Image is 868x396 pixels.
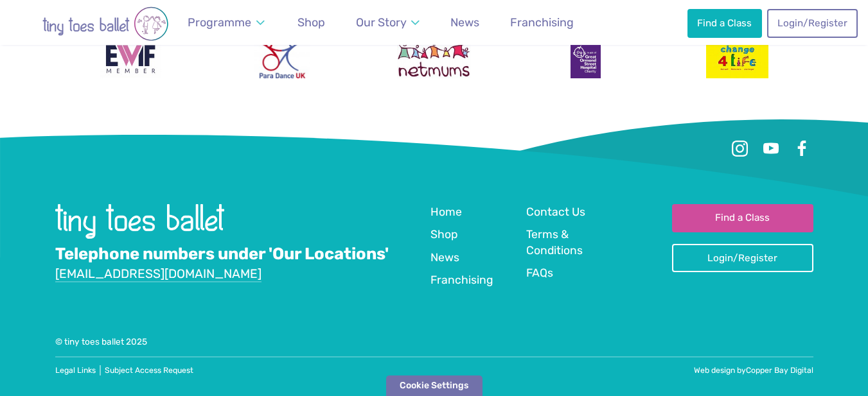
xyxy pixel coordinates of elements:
span: News [450,15,479,29]
span: Terms & Conditions [526,228,583,257]
span: Franchising [510,15,574,29]
div: Web design by [434,365,813,376]
span: Programme [188,15,251,29]
span: Our Story [356,15,407,29]
div: Cookie Settings [386,375,483,396]
span: Contact Us [526,205,585,218]
div: © tiny toes ballet 2025 [55,336,813,348]
a: News [430,250,459,267]
span: News [430,251,459,264]
span: Home [430,205,462,218]
a: Programme [182,8,270,37]
img: Para Dance UK [254,40,310,78]
span: Shop [297,15,325,29]
a: Go to home page [55,229,224,241]
a: Legal Links [55,366,96,375]
a: Contact Us [526,204,585,221]
a: FAQs [526,265,553,282]
a: Home [430,204,462,221]
a: Our Story [350,8,426,37]
span: Shop [430,228,457,241]
a: Find a Class [687,9,762,37]
a: Franchising [504,8,580,37]
span: Franchising [430,273,493,286]
img: Encouraging Women Into Franchising [100,40,161,78]
a: Youtube [759,137,783,160]
a: News [445,8,485,37]
a: Find a Class [672,204,813,232]
a: Copper Bay Digital [746,366,813,375]
a: Franchising [430,272,493,289]
img: tiny toes ballet [15,6,195,41]
a: Subject Access Request [105,366,193,375]
a: Instagram [729,137,752,160]
a: Shop [292,8,331,37]
a: Terms & Conditions [526,227,611,259]
span: FAQs [526,266,553,279]
a: Login/Register [767,9,857,37]
a: [EMAIL_ADDRESS][DOMAIN_NAME] [55,266,261,282]
a: Facebook [790,137,813,160]
img: tiny toes ballet [55,204,224,239]
a: Login/Register [672,244,813,272]
a: Shop [430,227,457,244]
a: Telephone numbers under 'Our Locations' [55,244,389,264]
